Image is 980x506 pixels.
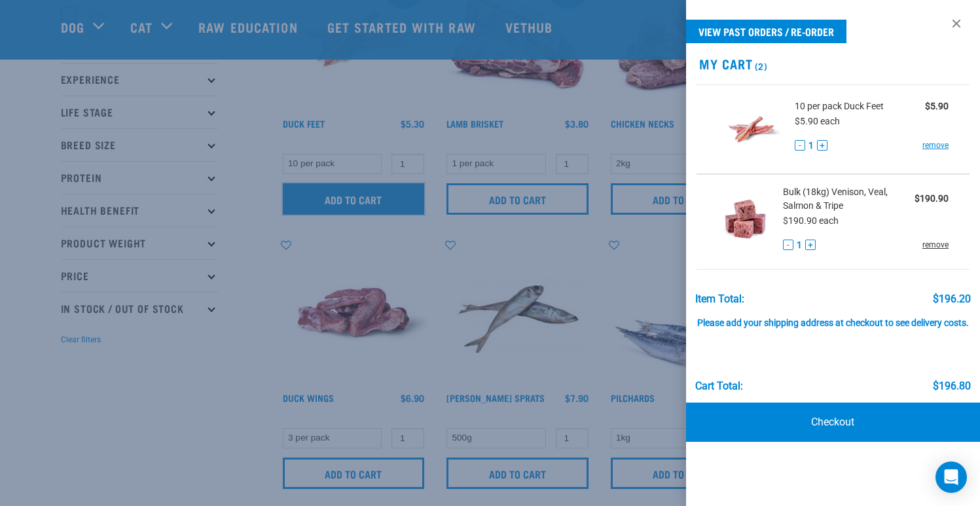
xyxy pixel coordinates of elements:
[797,238,802,252] span: 1
[795,99,884,113] span: 10 per pack Duck Feet
[686,20,846,43] a: View past orders / re-order
[808,139,814,153] span: 1
[805,240,816,250] button: +
[935,461,967,493] div: Open Intercom Messenger
[933,380,971,392] div: $196.80
[695,305,971,329] div: Please add your shipping address at checkout to see delivery costs.
[753,63,768,68] span: (2)
[933,293,971,305] div: $196.20
[783,185,915,213] span: Bulk (18kg) Venison, Veal, Salmon & Tripe
[717,185,773,253] img: Venison, Veal, Salmon & Tripe
[717,96,785,163] img: Duck Feet
[922,239,949,251] a: remove
[795,140,805,151] button: -
[922,139,949,151] a: remove
[686,403,980,442] a: Checkout
[817,140,827,151] button: +
[795,116,840,126] span: $5.90 each
[925,101,949,111] strong: $5.90
[695,293,744,305] div: Item Total:
[915,193,949,204] strong: $190.90
[783,240,793,250] button: -
[695,380,743,392] div: Cart total:
[783,215,839,226] span: $190.90 each
[686,56,980,71] h2: My Cart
